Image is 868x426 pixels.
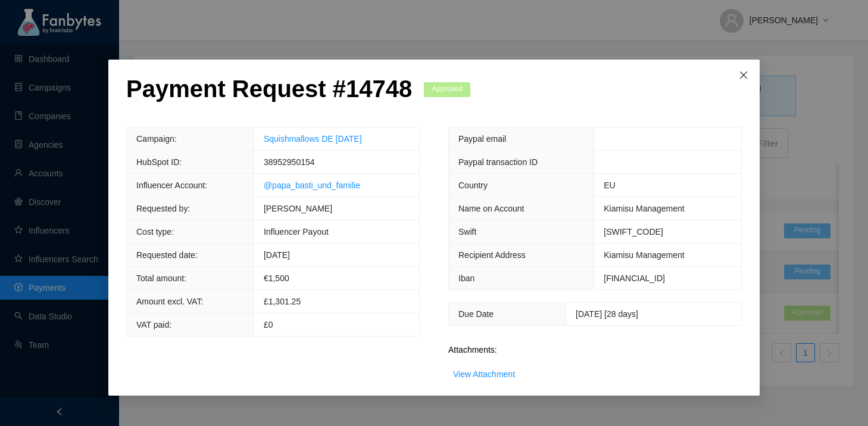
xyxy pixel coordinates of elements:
span: £1,301.25 [264,297,301,306]
span: VAT paid: [136,320,171,329]
a: @papa_basti_und_familie [264,181,360,190]
span: [DATE] [264,250,290,260]
span: Paypal transaction ID [458,157,538,167]
span: Country [458,181,488,190]
span: [FINANCIAL_ID] [604,273,665,283]
span: Influencer Payout [264,227,329,237]
a: Squishmallows DE [DATE] [264,134,362,144]
span: Iban [458,273,474,283]
span: EU [604,181,615,190]
span: Influencer Account: [136,181,207,190]
span: € 1,500 [264,273,289,283]
span: Paypal email [458,134,506,144]
span: Kiamisu Management [604,204,684,213]
span: Recipient Address [458,250,526,260]
span: Kiamisu Management [604,250,684,260]
button: Close [728,60,760,92]
span: Requested by: [136,204,190,213]
span: [SWIFT_CODE] [604,227,663,237]
span: Swift [458,227,476,237]
span: Requested date: [136,250,198,260]
p: Payment Request # 14748 [126,74,412,103]
span: [PERSON_NAME] [264,204,332,213]
span: Due Date [458,309,494,319]
span: Approved [424,82,470,97]
span: £0 [264,320,273,329]
span: Name on Account [458,204,524,213]
a: View Attachment [453,369,515,379]
span: [DATE] [28 days] [576,309,638,319]
span: HubSpot ID: [136,157,182,167]
span: 38952950154 [264,157,315,167]
span: Amount excl. VAT: [136,297,203,306]
span: Cost type: [136,227,174,237]
span: close [739,70,748,80]
span: Campaign: [136,134,177,144]
span: Total amount: [136,273,186,283]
